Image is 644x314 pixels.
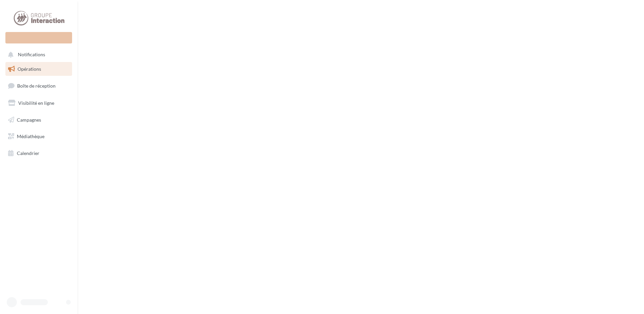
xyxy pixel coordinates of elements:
[5,32,72,43] div: Nouvelle campagne
[4,146,73,160] a: Calendrier
[18,66,41,72] span: Opérations
[17,150,39,156] span: Calendrier
[4,113,73,127] a: Campagnes
[4,78,73,93] a: Boîte de réception
[18,100,54,106] span: Visibilité en ligne
[17,83,56,89] span: Boîte de réception
[17,133,44,139] span: Médiathèque
[4,96,73,110] a: Visibilité en ligne
[4,62,73,76] a: Opérations
[4,129,73,144] a: Médiathèque
[17,117,41,122] span: Campagnes
[18,52,45,58] span: Notifications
